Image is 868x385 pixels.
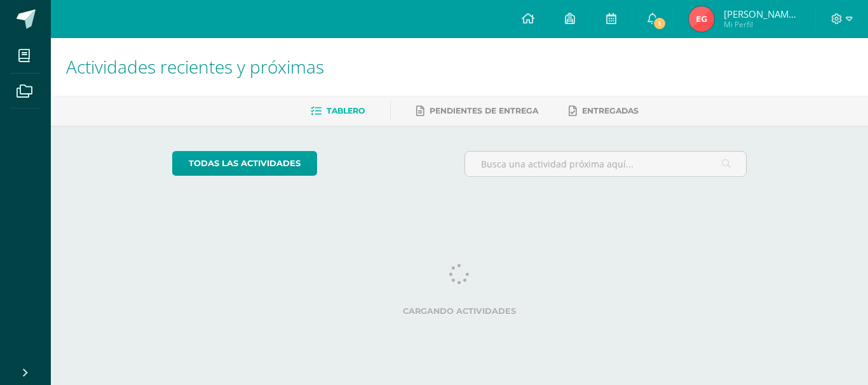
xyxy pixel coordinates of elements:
[311,101,365,121] a: Tablero
[327,106,365,115] span: Tablero
[569,101,639,121] a: Entregadas
[653,16,667,30] span: 1
[724,8,800,20] span: [PERSON_NAME][DATE]
[724,19,800,30] span: Mi Perfil
[66,55,324,79] span: Actividades recientes y próximas
[430,106,538,115] span: Pendientes de entrega
[689,6,714,32] img: 80b2a2ce82189c13ed95b609bb1b7ae5.png
[172,151,317,176] a: todas las Actividades
[582,106,639,115] span: Entregadas
[465,152,747,176] input: Busca una actividad próxima aquí...
[172,306,747,316] label: Cargando actividades
[416,101,538,121] a: Pendientes de entrega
